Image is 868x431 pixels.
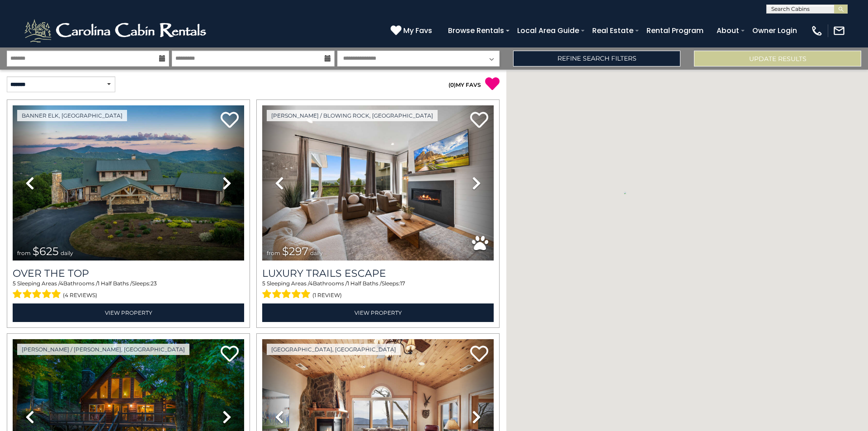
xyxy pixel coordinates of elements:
[310,250,323,256] span: daily
[61,250,73,256] span: daily
[312,289,342,301] span: (1 review)
[262,279,494,301] div: Sleeping Areas / Bathrooms / Sleeps:
[811,24,823,37] img: phone-regular-white.png
[403,25,432,36] span: My Favs
[63,289,97,301] span: (4 reviews)
[98,280,132,287] span: 1 Half Baths /
[151,280,157,287] span: 23
[262,105,494,260] img: thumbnail_168695581.jpeg
[282,245,308,258] span: $297
[833,24,845,37] img: mail-regular-white.png
[267,344,401,355] a: [GEOGRAPHIC_DATA], [GEOGRAPHIC_DATA]
[588,23,638,38] a: Real Estate
[13,303,244,322] a: View Property
[470,111,488,130] a: Add to favorites
[694,51,861,66] button: Update Results
[221,111,239,130] a: Add to favorites
[262,267,494,279] a: Luxury Trails Escape
[309,280,313,287] span: 4
[400,280,405,287] span: 17
[267,110,438,121] a: [PERSON_NAME] / Blowing Rock, [GEOGRAPHIC_DATA]
[23,17,210,44] img: White-1-2.png
[33,245,59,258] span: $625
[221,345,239,364] a: Add to favorites
[470,345,488,364] a: Add to favorites
[443,23,509,38] a: Browse Rentals
[262,303,494,322] a: View Property
[450,81,454,88] span: 0
[448,81,481,88] a: (0)MY FAVS
[712,23,744,38] a: About
[391,25,434,37] a: My Favs
[513,51,680,66] a: Refine Search Filters
[513,23,584,38] a: Local Area Guide
[347,280,382,287] span: 1 Half Baths /
[13,280,16,287] span: 5
[13,105,244,260] img: thumbnail_167153549.jpeg
[13,267,244,279] a: Over The Top
[448,81,456,88] span: ( )
[262,280,265,287] span: 5
[13,279,244,301] div: Sleeping Areas / Bathrooms / Sleeps:
[17,344,189,355] a: [PERSON_NAME] / [PERSON_NAME], [GEOGRAPHIC_DATA]
[267,250,280,256] span: from
[17,250,31,256] span: from
[60,280,63,287] span: 4
[642,23,708,38] a: Rental Program
[748,23,802,38] a: Owner Login
[17,110,127,121] a: Banner Elk, [GEOGRAPHIC_DATA]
